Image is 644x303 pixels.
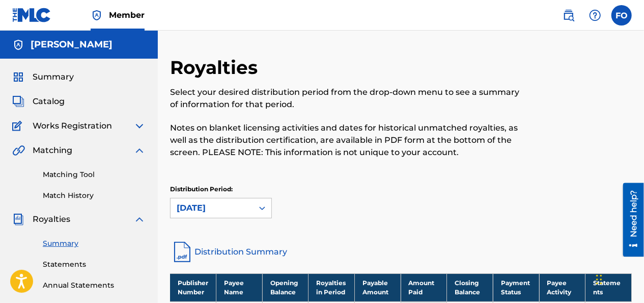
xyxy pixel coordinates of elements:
iframe: Resource Center [615,183,644,257]
a: SummarySummary [12,71,74,83]
th: Payable Amount [355,273,401,301]
h5: Francis Odunsi [31,39,113,50]
a: Matching Tool [43,169,146,180]
span: Royalties [33,213,70,225]
img: Accounts [12,39,24,51]
p: Notes on blanket licensing activities and dates for historical unmatched royalties, as well as th... [170,122,525,159]
p: Distribution Period: [170,185,272,194]
th: Statements [585,273,632,301]
img: distribution-summary-pdf [170,240,194,264]
img: Matching [12,144,25,157]
th: Payment Status [493,273,539,301]
img: Works Registration [12,120,25,132]
th: Closing Balance [447,273,493,301]
img: expand [133,144,146,157]
img: search [563,9,575,21]
img: expand [133,120,146,132]
th: Publisher Number [170,273,216,301]
th: Royalties in Period [309,273,355,301]
a: CatalogCatalog [12,95,65,108]
a: Annual Statements [43,280,146,291]
th: Opening Balance [262,273,309,301]
th: Payee Name [216,273,263,301]
th: Amount Paid [401,273,447,301]
a: Public Search [558,5,579,26]
img: MLC Logo [12,8,51,22]
img: Catalog [12,95,24,108]
span: Member [109,9,145,21]
a: Distribution Summary [170,240,632,264]
span: Summary [33,71,74,83]
div: Drag [596,264,602,295]
img: Top Rightsholder [91,9,103,21]
a: Statements [43,259,146,270]
img: help [589,9,601,21]
div: User Menu [611,5,632,26]
h2: Royalties [170,56,263,79]
div: Help [585,5,605,26]
span: Matching [33,144,72,157]
img: expand [133,213,146,225]
div: Need help? [11,7,25,54]
iframe: Chat Widget [593,254,644,303]
span: Works Registration [33,120,112,132]
a: Summary [43,238,146,249]
span: Catalog [33,95,65,108]
div: [DATE] [177,202,247,214]
img: Royalties [12,213,24,225]
p: Select your desired distribution period from the drop-down menu to see a summary of information f... [170,86,525,111]
a: Match History [43,190,146,201]
img: Summary [12,71,24,83]
th: Payee Activity [539,273,585,301]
